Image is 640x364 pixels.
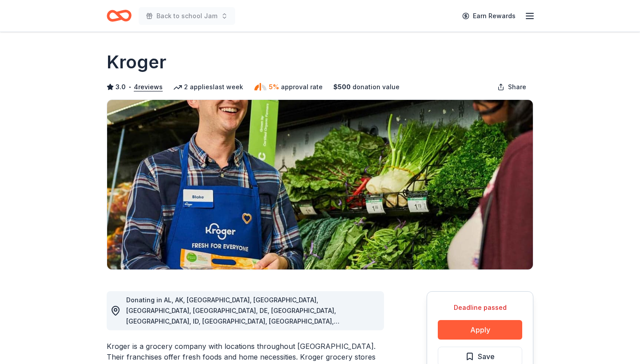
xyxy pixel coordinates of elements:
[478,351,495,362] span: Save
[156,11,217,21] span: Back to school Jam
[139,7,235,25] button: Back to school Jam
[116,82,126,92] span: 3.0
[107,50,166,75] h1: Kroger
[438,302,522,313] div: Deadline passed
[107,5,132,26] a: Home
[173,82,243,92] div: 2 applies last week
[490,78,533,96] button: Share
[352,82,400,92] span: donation value
[457,8,521,24] a: Earn Rewards
[107,100,533,269] img: Image for Kroger
[134,82,163,92] button: 4reviews
[269,82,279,92] span: 5%
[281,82,323,92] span: approval rate
[333,82,351,92] span: $ 500
[438,320,522,340] button: Apply
[508,82,526,92] span: Share
[128,83,132,91] span: •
